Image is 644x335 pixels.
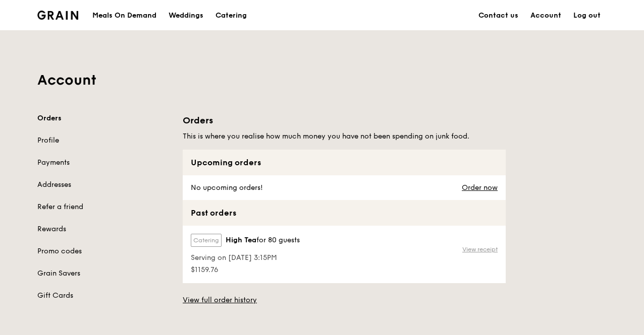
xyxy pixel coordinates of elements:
[216,1,247,31] div: Catering
[37,71,607,89] h1: Account
[183,113,506,127] h1: Orders
[37,180,171,190] a: Addresses
[183,200,506,226] div: Past orders
[191,253,300,263] span: Serving on [DATE] 3:15PM
[256,236,300,244] span: for 80 guests
[169,1,203,31] div: Weddings
[567,1,607,31] a: Log out
[37,202,171,212] a: Refer a friend
[37,113,171,123] a: Orders
[472,1,524,31] a: Contact us
[462,184,498,192] a: Order now
[209,1,253,31] a: Catering
[37,269,171,279] a: Grain Savers
[524,1,567,31] a: Account
[37,224,171,234] a: Rewards
[37,291,171,301] a: Gift Cards
[163,1,209,31] a: Weddings
[191,265,300,275] span: $1159.76
[226,235,256,245] span: High Tea
[37,136,171,146] a: Profile
[191,234,222,247] label: Catering
[92,1,156,31] div: Meals On Demand
[183,131,506,142] h5: This is where you realise how much money you have not been spending on junk food.
[37,246,171,256] a: Promo codes
[37,158,171,168] a: Payments
[37,11,78,20] img: Grain
[183,295,257,305] a: View full order history
[183,175,269,200] div: No upcoming orders!
[462,245,498,253] a: View receipt
[183,150,506,175] div: Upcoming orders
